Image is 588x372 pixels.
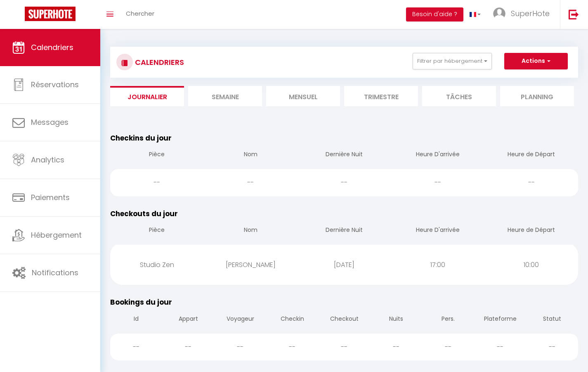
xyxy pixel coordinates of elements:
[484,251,578,278] div: 10:00
[406,7,463,21] button: Besoin d'aide ?
[474,334,526,360] div: --
[504,53,568,69] button: Actions
[31,230,82,240] span: Hébergement
[31,42,73,52] span: Calendriers
[31,79,79,90] span: Réservations
[204,169,298,196] div: --
[511,8,550,19] span: SuperHote
[413,53,492,69] button: Filtrer par hébergement
[110,334,162,360] div: --
[31,192,70,203] span: Paiements
[370,308,422,331] th: Nuits
[214,308,266,331] th: Voyageur
[7,3,31,28] button: Ouvrir le widget de chat LiveChat
[188,86,262,106] li: Semaine
[422,308,474,331] th: Pers.
[266,308,318,331] th: Checkin
[204,251,298,278] div: [PERSON_NAME]
[162,334,214,360] div: --
[204,219,298,243] th: Nom
[298,143,391,167] th: Dernière Nuit
[422,86,496,106] li: Tâches
[31,155,64,165] span: Analytics
[344,86,418,106] li: Trimestre
[391,169,484,196] div: --
[493,7,505,20] img: ...
[110,209,178,219] span: Checkouts du jour
[526,334,578,360] div: --
[298,219,391,243] th: Dernière Nuit
[500,86,574,106] li: Planning
[266,86,340,106] li: Mensuel
[318,308,370,331] th: Checkout
[266,334,318,360] div: --
[110,133,172,143] span: Checkins du jour
[110,297,172,307] span: Bookings du jour
[474,308,526,331] th: Plateforme
[25,7,76,21] img: Super Booking
[391,143,484,167] th: Heure D'arrivée
[110,308,162,331] th: Id
[298,169,391,196] div: --
[110,86,184,106] li: Journalier
[569,9,579,19] img: logout
[126,9,154,18] span: Chercher
[110,169,204,196] div: --
[526,308,578,331] th: Statut
[32,267,78,278] span: Notifications
[110,143,204,167] th: Pièce
[391,219,484,243] th: Heure D'arrivée
[214,334,266,360] div: --
[204,143,298,167] th: Nom
[133,53,184,72] h3: CALENDRIERS
[110,251,204,278] div: Studio Zen
[31,117,68,127] span: Messages
[484,169,578,196] div: --
[422,334,474,360] div: --
[318,334,370,360] div: --
[370,334,422,360] div: --
[484,219,578,243] th: Heure de Départ
[110,219,204,243] th: Pièce
[484,143,578,167] th: Heure de Départ
[162,308,214,331] th: Appart
[298,251,391,278] div: [DATE]
[391,251,484,278] div: 17:00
